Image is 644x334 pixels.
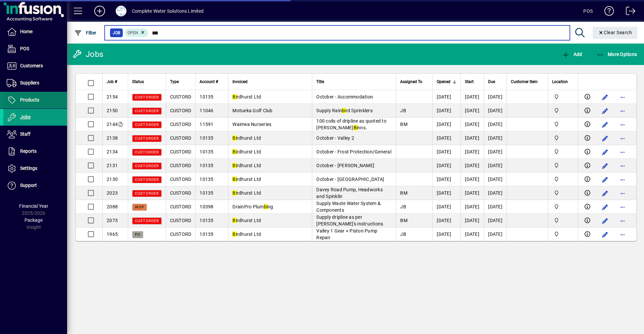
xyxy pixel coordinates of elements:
[24,217,43,223] span: Package
[484,145,506,159] td: [DATE]
[132,6,204,16] div: Complete Water Solutions Limited
[432,186,461,200] td: [DATE]
[342,108,346,113] em: bi
[617,229,628,240] button: More options
[200,149,213,154] span: 10135
[600,92,610,103] button: Edit
[20,29,33,34] span: Home
[621,1,636,23] a: Logout
[232,218,261,223] span: rdhurst Ltd
[593,27,638,39] button: Clear
[135,219,159,223] span: CUSTORDER
[461,159,484,173] td: [DATE]
[232,231,261,237] span: rdhurst Ltd
[113,29,120,36] span: Job
[20,97,39,103] span: Products
[316,118,386,130] span: 100 coils of dripline as quoted to [PERSON_NAME] nns.
[583,6,593,16] div: POS
[72,27,98,39] button: Filter
[232,177,261,182] span: rdhurst Ltd
[264,204,268,209] em: bi
[484,131,506,145] td: [DATE]
[316,187,383,199] span: Davey Road Pump, Headworks and Spinklin
[432,200,461,214] td: [DATE]
[552,107,574,114] span: Motueka
[461,145,484,159] td: [DATE]
[560,48,584,60] button: Add
[170,218,192,223] span: CUSTORD
[232,177,237,182] em: Bi
[432,104,461,118] td: [DATE]
[232,231,237,237] em: Bi
[617,188,628,199] button: More options
[107,122,118,127] span: 2144
[600,147,610,157] button: Edit
[400,204,406,209] span: JB
[552,78,574,85] div: Location
[232,149,261,154] span: rdhurst Ltd
[461,227,484,241] td: [DATE]
[617,215,628,226] button: More options
[232,135,237,141] em: Bi
[552,93,574,101] span: Motueka
[20,63,43,68] span: Customers
[484,200,506,214] td: [DATE]
[599,1,614,23] a: Knowledge Base
[461,104,484,118] td: [DATE]
[135,178,159,182] span: CUSTORDER
[107,218,118,223] span: 2073
[232,135,261,141] span: rdhurst Ltd
[617,160,628,171] button: More options
[600,119,610,130] button: Edit
[107,163,118,168] span: 2131
[617,106,628,116] button: More options
[200,122,213,127] span: 11591
[400,190,408,196] span: BM
[316,214,383,226] span: Supply dripline as per [PERSON_NAME]'s instructions
[461,173,484,186] td: [DATE]
[20,131,31,137] span: Staff
[617,147,628,157] button: More options
[170,94,192,99] span: CUSTORD
[316,201,381,213] span: Supply Waste Water System & Components
[552,162,574,169] span: Motueka
[170,149,192,154] span: CUSTORD
[461,200,484,214] td: [DATE]
[432,90,461,104] td: [DATE]
[316,163,374,168] span: October - [PERSON_NAME]
[316,228,377,240] span: Valley 1 Gear + Piston Pump Repair
[596,52,637,57] span: More Options
[484,173,506,186] td: [DATE]
[511,78,538,85] span: Customer Item
[135,205,144,209] span: WOP
[400,122,408,127] span: BM
[89,5,110,17] button: Add
[484,214,506,227] td: [DATE]
[617,133,628,144] button: More options
[107,108,118,113] span: 2150
[110,5,132,17] button: Profile
[200,163,213,168] span: 10135
[3,126,67,143] a: Staff
[600,106,610,116] button: Edit
[600,160,610,171] button: Edit
[437,78,450,85] span: Opened
[3,143,67,160] a: Reports
[232,190,237,196] em: Bi
[3,23,67,40] a: Home
[3,177,67,194] a: Support
[232,122,271,127] span: Waimea Nurseries
[107,149,118,154] span: 2134
[200,204,213,209] span: 10398
[316,149,391,154] span: October - Frost Protection/General
[232,204,273,209] span: DrainPro Plum ng
[432,214,461,227] td: [DATE]
[132,78,144,85] span: Status
[3,92,67,109] a: Products
[107,231,118,237] span: 1965
[600,188,610,199] button: Edit
[552,176,574,183] span: Motueka
[400,108,406,113] span: JB
[3,75,67,91] a: Suppliers
[600,229,610,240] button: Edit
